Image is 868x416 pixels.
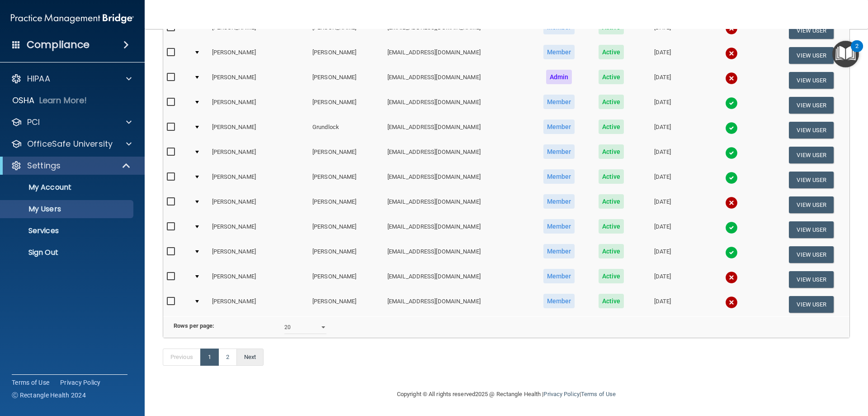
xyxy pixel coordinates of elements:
span: Active [599,169,624,184]
button: View User [789,122,834,139]
img: tick.e7d51cea.svg [725,97,738,110]
span: Active [599,219,624,234]
button: View User [789,22,834,39]
p: My Users [6,205,129,214]
td: [PERSON_NAME] [309,18,384,43]
button: Open Resource Center, 2 new notifications [832,41,859,67]
td: [EMAIL_ADDRESS][DOMAIN_NAME] [384,43,531,68]
a: Next [236,349,264,366]
td: [DATE] [635,242,689,267]
p: Services [6,226,129,235]
div: 2 [855,46,859,58]
a: OfficeSafe University [11,139,132,149]
a: PCI [11,117,132,128]
td: [EMAIL_ADDRESS][DOMAIN_NAME] [384,167,531,192]
span: Member [543,169,575,184]
td: [PERSON_NAME] [208,18,309,43]
td: [PERSON_NAME] [208,43,309,68]
span: Active [599,95,624,109]
td: [EMAIL_ADDRESS][DOMAIN_NAME] [384,18,531,43]
span: Member [543,45,575,59]
a: HIPAA [11,73,132,84]
td: [EMAIL_ADDRESS][DOMAIN_NAME] [384,118,531,143]
button: View User [789,296,834,313]
span: Member [543,294,575,308]
td: [EMAIL_ADDRESS][DOMAIN_NAME] [384,242,531,267]
img: cross.ca9f0e7f.svg [725,196,738,209]
span: Active [599,294,624,308]
td: [DATE] [635,267,689,292]
td: [EMAIL_ADDRESS][DOMAIN_NAME] [384,217,531,242]
td: [DATE] [635,43,689,68]
td: [PERSON_NAME] [208,118,309,143]
a: Terms of Use [12,378,49,387]
a: Privacy Policy [543,391,579,397]
td: [PERSON_NAME] [208,192,309,217]
a: Previous [163,349,201,366]
td: [PERSON_NAME] [208,167,309,192]
button: View User [789,47,834,64]
a: 2 [218,349,237,366]
img: cross.ca9f0e7f.svg [725,296,738,309]
span: Member [543,269,575,283]
span: Admin [546,70,572,84]
button: View User [789,271,834,288]
p: My Account [6,183,129,192]
button: View User [789,221,834,238]
button: View User [789,246,834,263]
span: Active [599,144,624,159]
td: [PERSON_NAME] [309,143,384,167]
p: Learn More! [39,95,87,106]
span: Member [543,194,575,209]
img: tick.e7d51cea.svg [725,122,738,134]
td: [PERSON_NAME] [208,242,309,267]
td: [EMAIL_ADDRESS][DOMAIN_NAME] [384,192,531,217]
span: Member [543,244,575,258]
span: Active [599,70,624,84]
img: PMB logo [11,10,134,28]
td: Grundlock [309,118,384,143]
div: Copyright © All rights reserved 2025 @ Rectangle Health | | [341,380,671,409]
img: tick.e7d51cea.svg [725,246,738,259]
p: OfficeSafe University [27,139,113,149]
td: [PERSON_NAME] [208,143,309,167]
td: [PERSON_NAME] [309,242,384,267]
b: Rows per page: [174,322,214,329]
h4: Compliance [27,38,90,51]
span: Active [599,244,624,258]
td: [EMAIL_ADDRESS][DOMAIN_NAME] [384,292,531,316]
img: tick.e7d51cea.svg [725,147,738,159]
img: tick.e7d51cea.svg [725,172,738,184]
p: PCI [27,117,40,128]
td: [PERSON_NAME] [208,93,309,118]
td: [PERSON_NAME] [309,217,384,242]
span: Active [599,269,624,283]
img: cross.ca9f0e7f.svg [725,72,738,85]
span: Active [599,120,624,134]
td: [DATE] [635,217,689,242]
td: [EMAIL_ADDRESS][DOMAIN_NAME] [384,93,531,118]
button: View User [789,72,834,89]
button: View User [789,172,834,188]
p: OSHA [12,95,35,106]
td: [PERSON_NAME] [208,217,309,242]
td: [PERSON_NAME] [309,68,384,93]
button: View User [789,147,834,163]
td: [PERSON_NAME] [309,167,384,192]
span: Member [543,144,575,159]
td: [DATE] [635,292,689,316]
td: [DATE] [635,118,689,143]
img: cross.ca9f0e7f.svg [725,47,738,60]
a: 1 [200,349,219,366]
span: Member [543,95,575,109]
td: [EMAIL_ADDRESS][DOMAIN_NAME] [384,267,531,292]
p: Settings [27,160,61,171]
span: Ⓒ Rectangle Health 2024 [12,391,86,400]
td: [PERSON_NAME] [309,267,384,292]
img: cross.ca9f0e7f.svg [725,271,738,284]
p: HIPAA [27,73,50,84]
td: [DATE] [635,192,689,217]
td: [PERSON_NAME] [309,93,384,118]
span: Member [543,120,575,134]
span: Active [599,194,624,209]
